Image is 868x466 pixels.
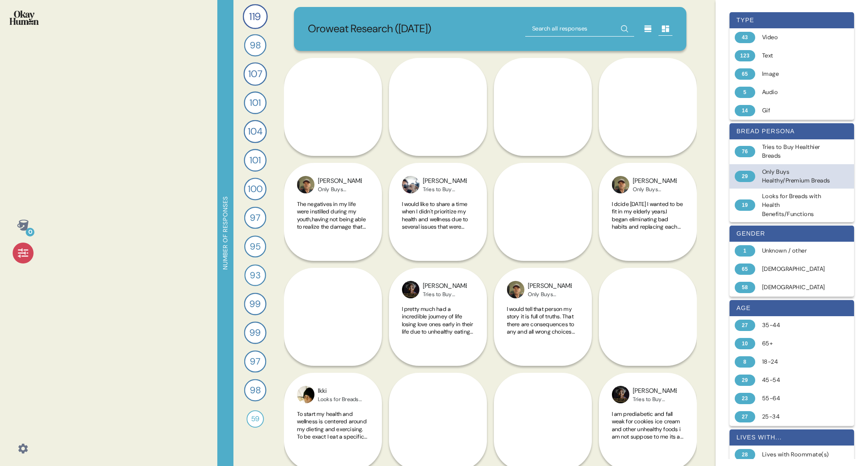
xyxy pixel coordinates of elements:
[762,247,831,255] div: Unknown / other
[250,355,260,368] span: 97
[247,182,262,196] span: 100
[10,10,39,25] img: okayhuman.3b1b6348.png
[762,106,831,115] div: Gif
[297,200,369,429] span: The negatives in my life were instilled during my youth,having not being able to realize the dama...
[633,176,677,186] div: [PERSON_NAME]
[762,33,831,42] div: Video
[250,211,260,224] span: 97
[735,68,755,80] div: 65
[528,291,572,298] div: Only Buys Healthy/Premium Breads
[762,283,831,292] div: [DEMOGRAPHIC_DATA]
[762,376,831,385] div: 45-54
[762,394,831,403] div: 55-64
[525,21,634,37] input: Search all responses
[735,411,755,422] div: 27
[762,450,831,459] div: Lives with Roommate(s)
[762,412,831,421] div: 25-34
[730,123,854,139] div: bread persona
[735,32,755,43] div: 43
[248,67,262,81] span: 107
[612,386,629,403] img: profilepic_24401281266146922.jpg
[248,125,263,138] span: 104
[297,176,314,193] img: profilepic_10019992298106802.jpg
[735,50,755,61] div: 123
[762,358,831,366] div: 18-24
[735,282,755,293] div: 58
[735,320,755,331] div: 27
[250,326,261,340] span: 99
[762,265,831,274] div: [DEMOGRAPHIC_DATA]
[318,186,362,193] div: Only Buys Healthy/Premium Breads
[423,176,467,186] div: [PERSON_NAME]
[735,449,755,460] div: 28
[507,281,524,298] img: profilepic_10019992298106802.jpg
[423,186,467,193] div: Tries to Buy Healthier Breads
[633,396,677,403] div: Tries to Buy Healthier Breads
[735,338,755,349] div: 10
[423,291,467,298] div: Tries to Buy Healthier Breads
[612,200,683,422] span: I dcide [DATE] I wanted to be fit in my elderly years.I began eliminating bad habits and replacin...
[735,199,755,211] div: 19
[250,96,261,110] span: 101
[762,339,831,348] div: 65+
[735,245,755,257] div: 1
[528,281,572,291] div: [PERSON_NAME]
[762,192,831,219] div: Looks for Breads with Health Benefits/Functions
[762,88,831,97] div: Audio
[762,51,831,60] div: Text
[250,153,261,167] span: 101
[735,393,755,404] div: 23
[633,386,677,396] div: [PERSON_NAME]
[318,386,362,396] div: Ikki
[318,176,362,186] div: [PERSON_NAME]
[402,281,419,298] img: profilepic_24401281266146922.jpg
[612,176,629,193] img: profilepic_10019992298106802.jpg
[250,240,260,253] span: 95
[26,228,34,236] div: 0
[423,281,467,291] div: [PERSON_NAME]
[735,105,755,116] div: 14
[762,168,831,186] div: Only Buys Healthy/Premium Breads
[730,429,854,446] div: lives with...
[762,143,831,161] div: Tries to Buy Healthier Breads
[318,396,362,403] div: Looks for Breads with Health Benefits/Functions
[762,321,831,330] div: 35-44
[735,375,755,386] div: 29
[402,176,419,193] img: profilepic_24714479828195993.jpg
[250,297,261,311] span: 99
[762,70,831,78] div: Image
[735,171,755,182] div: 29
[730,226,854,242] div: gender
[249,9,261,24] span: 119
[735,263,755,275] div: 65
[730,12,854,28] div: type
[250,38,260,52] span: 98
[308,21,431,37] p: Oroweat Research ([DATE])
[735,356,755,368] div: 8
[250,269,260,282] span: 93
[250,383,260,397] span: 98
[735,87,755,98] div: 5
[297,386,314,403] img: profilepic_24385440204422393.jpg
[251,414,259,424] span: 59
[633,186,677,193] div: Only Buys Healthy/Premium Breads
[735,146,755,157] div: 76
[402,200,474,429] span: I would like to share a time when I didn't prioritize my health and wellness due to several issue...
[730,300,854,316] div: age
